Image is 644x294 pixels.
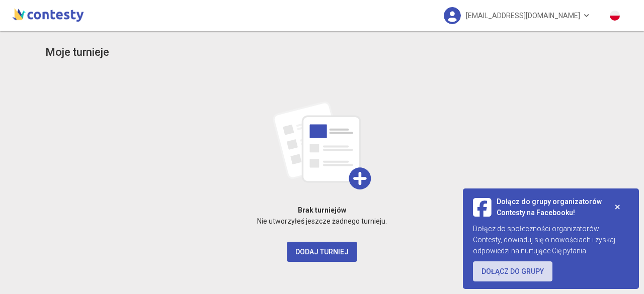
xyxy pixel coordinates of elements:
[298,206,346,214] strong: Brak turniejów
[273,102,371,189] img: add
[466,5,580,26] span: [EMAIL_ADDRESS][DOMAIN_NAME]
[473,261,552,281] a: Dołącz do grupy
[45,216,599,227] p: Nie utworzyłeś jeszcze żadnego turnieju.
[45,44,109,61] h3: Moje turnieje
[497,196,606,218] span: Dołącz do grupy organizatorów Contesty na Facebooku!
[45,44,109,61] app-title: competition-list.title
[473,223,629,256] div: Dołącz do społeczności organizatorów Contesty, dowiaduj się o nowościach i zyskaj odpowiedzi na n...
[287,242,357,262] button: Dodaj turniej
